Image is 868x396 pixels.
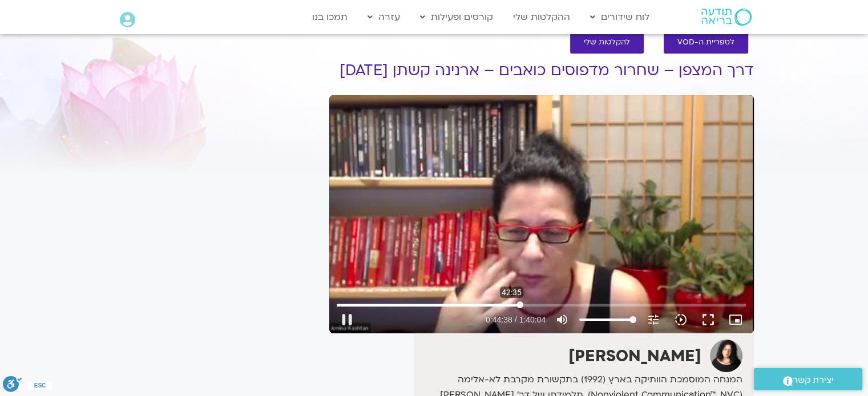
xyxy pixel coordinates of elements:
a: תמכו בנו [306,6,353,28]
a: עזרה [362,6,406,28]
strong: [PERSON_NAME] [568,345,701,367]
a: ההקלטות שלי [507,6,576,28]
a: לוח שידורים [584,6,655,28]
a: להקלטות שלי [570,31,644,54]
a: לספריית ה-VOD [664,31,748,54]
a: קורסים ופעילות [414,6,499,28]
span: לספריית ה-VOD [677,38,734,47]
span: יצירת קשר [793,373,834,388]
span: להקלטות שלי [584,38,630,47]
img: ארנינה קשתן [710,340,742,372]
a: יצירת קשר [754,368,862,390]
h1: דרך המצפן – שחרור מדפוסים כואבים – ארנינה קשתן [DATE] [329,62,754,79]
img: תודעה בריאה [701,9,752,26]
